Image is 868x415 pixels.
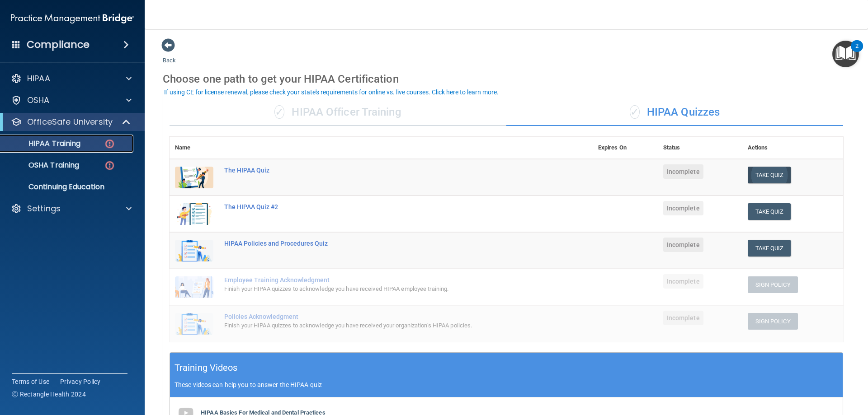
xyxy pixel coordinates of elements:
[274,105,284,119] span: ✓
[60,377,101,386] a: Privacy Policy
[164,89,499,95] div: If using CE for license renewal, please check your state's requirements for online vs. live cours...
[593,137,658,159] th: Expires On
[663,311,703,325] span: Incomplete
[224,320,547,331] div: Finish your HIPAA quizzes to acknowledge you have received your organization’s HIPAA policies.
[11,117,131,127] a: OfficeSafe University
[630,105,640,119] span: ✓
[748,240,791,256] button: Take Quiz
[224,284,547,294] div: Finish your HIPAA quizzes to acknowledge you have received HIPAA employee training.
[27,203,61,214] p: Settings
[748,313,798,330] button: Sign Policy
[663,274,703,289] span: Incomplete
[663,238,703,252] span: Incomplete
[658,137,742,159] th: Status
[663,164,703,179] span: Incomplete
[855,46,859,58] div: 2
[27,38,90,51] h4: Compliance
[6,139,80,148] p: HIPAA Training
[748,167,791,183] button: Take Quiz
[27,117,113,127] p: OfficeSafe University
[104,138,115,149] img: danger-circle.6113f641.png
[163,46,176,64] a: Back
[832,41,859,67] button: Open Resource Center, 2 new notifications
[170,137,219,159] th: Name
[163,66,850,92] div: Choose one path to get your HIPAA Certification
[104,160,115,171] img: danger-circle.6113f641.png
[224,167,547,174] div: The HIPAA Quiz
[663,201,703,215] span: Incomplete
[6,182,129,191] p: Continuing Education
[12,377,49,386] a: Terms of Use
[742,137,843,159] th: Actions
[748,203,791,220] button: Take Quiz
[224,203,547,210] div: The HIPAA Quiz #2
[175,360,238,376] h5: Training Videos
[224,276,547,284] div: Employee Training Acknowledgment
[163,88,500,97] button: If using CE for license renewal, please check your state's requirements for online vs. live cours...
[748,276,798,293] button: Sign Policy
[12,390,86,399] span: Ⓒ Rectangle Health 2024
[175,381,838,388] p: These videos can help you to answer the HIPAA quiz
[11,9,134,28] img: PMB logo
[11,73,132,84] a: HIPAA
[6,161,79,170] p: OSHA Training
[27,73,50,84] p: HIPAA
[170,99,506,126] div: HIPAA Officer Training
[224,240,547,247] div: HIPAA Policies and Procedures Quiz
[11,95,132,106] a: OSHA
[506,99,843,126] div: HIPAA Quizzes
[224,313,547,320] div: Policies Acknowledgment
[27,95,50,106] p: OSHA
[11,203,132,214] a: Settings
